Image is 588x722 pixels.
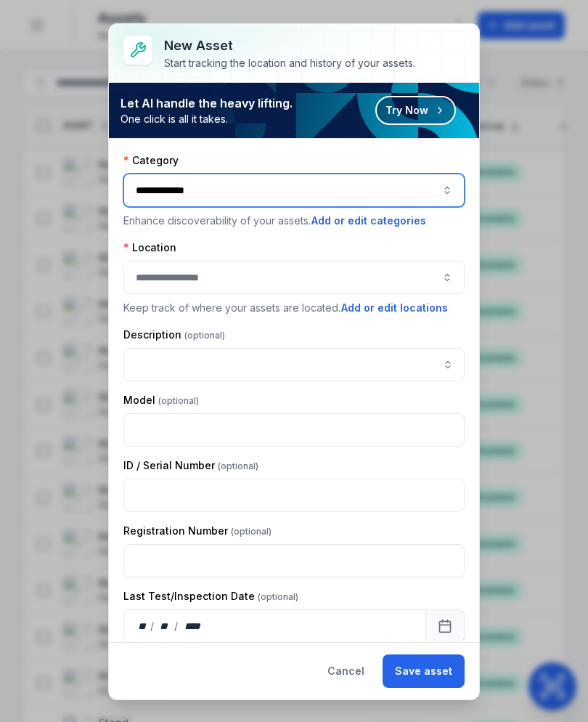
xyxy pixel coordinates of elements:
[121,94,293,112] strong: Let AI handle the heavy lifting.
[164,56,415,70] div: Start tracking the location and history of your assets.
[155,619,175,633] div: month,
[425,609,465,643] button: Calendar
[123,458,258,473] label: ID / Serial Number
[136,619,150,633] div: day,
[164,36,415,56] h3: New asset
[311,213,427,229] button: Add or edit categories
[123,240,176,255] label: Location
[123,589,298,604] label: Last Test/Inspection Date
[383,654,465,688] button: Save asset
[123,300,465,316] p: Keep track of where your assets are located.
[340,300,449,316] button: Add or edit locations
[174,619,179,633] div: /
[315,654,377,688] button: Cancel
[123,393,199,407] label: Model
[179,619,206,633] div: year,
[123,348,465,381] input: asset-add:description-label
[150,619,155,633] div: /
[121,112,293,126] span: One click is all it takes.
[123,213,465,229] p: Enhance discoverability of your assets.
[123,328,225,342] label: Description
[123,524,271,538] label: Registration Number
[123,153,179,168] label: Category
[375,96,456,125] button: Try Now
